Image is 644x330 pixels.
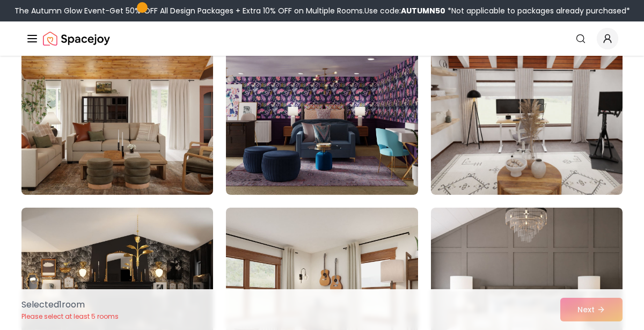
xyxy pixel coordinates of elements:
a: Spacejoy [43,28,110,49]
p: Selected 1 room [21,298,119,311]
span: *Not applicable to packages already purchased* [445,5,630,16]
span: Use code: [364,5,445,16]
img: Spacejoy Logo [43,28,110,49]
div: The Autumn Glow Event-Get 50% OFF All Design Packages + Extra 10% OFF on Multiple Rooms. [14,5,630,16]
img: Room room-13 [17,19,218,199]
img: Room room-15 [431,23,623,195]
p: Please select at least 5 rooms [21,312,119,321]
nav: Global [26,21,618,56]
img: Room room-14 [226,23,418,195]
b: AUTUMN50 [401,5,445,16]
